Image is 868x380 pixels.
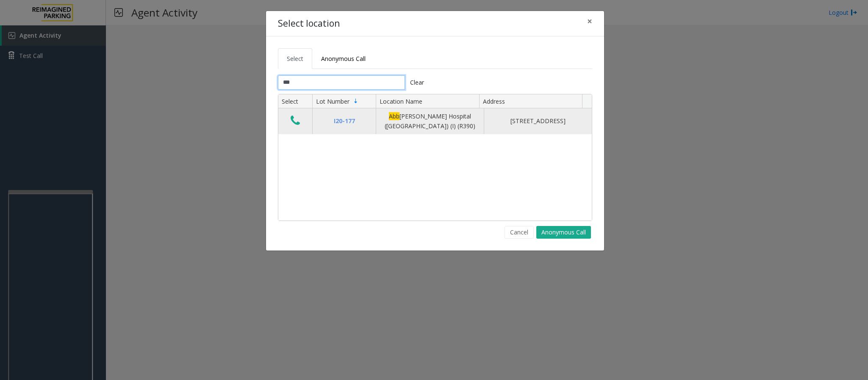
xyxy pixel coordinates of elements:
[405,75,429,90] button: Clear
[278,94,592,220] div: Data table
[380,97,422,105] span: Location Name
[287,55,303,63] span: Select
[389,112,399,120] span: Abb
[381,112,479,131] div: [PERSON_NAME] Hospital ([GEOGRAPHIC_DATA]) (I) (R390)
[536,226,591,239] button: Anonymous Call
[278,48,592,69] ul: Tabs
[321,55,366,63] span: Anonymous Call
[489,116,587,126] div: [STREET_ADDRESS]
[316,97,349,105] span: Lot Number
[587,15,592,27] span: ×
[278,94,312,109] th: Select
[581,11,598,32] button: Close
[352,98,359,105] span: Sortable
[505,226,534,239] button: Cancel
[483,97,505,105] span: Address
[278,17,340,30] h4: Select location
[318,116,371,126] div: I20-177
